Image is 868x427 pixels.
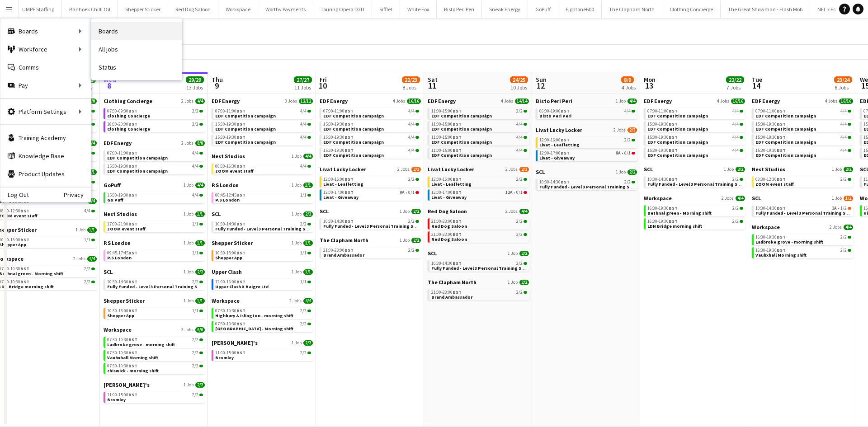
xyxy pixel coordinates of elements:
span: EDF Energy [644,98,672,104]
span: 15:30-19:30 [755,148,786,153]
span: BST [669,147,678,153]
a: All jobs [91,40,182,58]
span: 08:30-12:30 [755,177,786,182]
span: BST [453,134,462,140]
span: BST [236,192,245,198]
span: GoPuff [104,182,121,188]
div: Livat Lucky Locker2 Jobs2/312:00-16:00BST2/2Livat - Leafletting12:00-17:00BST9A•0/1Livat - Giveaway [320,166,421,208]
span: EDF Competition campaign [107,155,168,161]
button: UMPF Staffing [15,0,62,18]
span: Livat Lucky Locker [536,127,582,133]
span: 2/2 [192,109,198,113]
span: BST [777,121,786,127]
span: BST [561,179,570,185]
span: 0/1 [408,190,415,195]
a: 15:30-19:30BST4/4EDF Competition campaign [647,121,743,131]
a: 15:30-19:30BST4/4EDF Competition campaign [215,134,311,145]
span: 2/2 [408,177,415,182]
span: 4/4 [300,109,307,113]
div: P.S London1 Job1/108:45-12:45BST1/1P.S London [212,182,313,211]
span: EDF Competition campaign [323,113,384,119]
span: 06:00-19:00 [539,109,570,113]
div: Nest Studios1 Job4/408:30-16:30BST4/4ZOOM event staff [212,153,313,182]
span: Nest Studios [752,166,785,173]
span: EDF Competition campaign [755,113,816,119]
span: 14/14 [515,99,529,104]
span: BST [453,121,462,127]
span: ZOOM event staff [755,181,794,187]
span: 4 Jobs [717,99,729,104]
button: Bisto Peri Peri [437,0,482,18]
span: 07:00-11:00 [107,151,137,155]
span: 1 Job [724,167,734,172]
span: 4 Jobs [501,99,513,104]
span: 07:00-11:00 [323,109,354,113]
a: 12:00-17:00BST8A•0/1Livat - Giveaway [539,150,635,160]
span: EDF Competition campaign [323,126,384,132]
span: EDF Competition campaign [323,139,384,145]
span: EDF Energy [428,98,456,104]
span: ZOOM event staff [215,168,254,174]
span: 4/4 [516,135,523,140]
div: EDF Energy4 Jobs16/1607:00-11:00BST4/4EDF Competition campaign15:30-19:30BST4/4EDF Competition ca... [752,98,853,166]
a: Livat Lucky Locker2 Jobs2/3 [320,166,421,173]
span: EDF Energy [212,98,240,104]
span: 15:30-19:30 [323,135,354,140]
span: BST [236,108,245,114]
a: Comms [0,58,91,76]
span: EDF Competition campaign [647,126,708,132]
a: 12:00-17:00BST9A•0/1Livat - Giveaway [323,189,419,200]
span: EDF Competition campaign [215,139,276,145]
span: 4/4 [408,148,415,153]
a: 15:30-19:30BST4/4EDF Competition campaign [323,121,419,131]
span: BST [669,176,678,182]
span: 1/1 [300,193,307,197]
span: 16/16 [839,99,853,104]
a: 12:00-16:00BST2/2Livat - Leafletting [539,137,635,147]
span: 4/4 [192,193,198,197]
a: 12:00-16:00BST2/2Livat - Leafletting [323,176,419,187]
a: 12:00-17:00BST12A•0/1Livat - Giveaway [431,189,527,200]
span: EDF Energy [752,98,780,104]
span: BST [777,108,786,114]
span: EDF Competition campaign [323,152,384,158]
span: 12:00-17:00 [323,190,354,195]
div: EDF Energy3 Jobs12/1207:00-11:00BST4/4EDF Competition campaign15:30-19:30BST4/4EDF Competition ca... [212,98,313,153]
a: Livat Lucky Locker2 Jobs2/3 [536,127,637,133]
span: BST [669,121,678,127]
button: Red Dog Saloon [168,0,218,18]
a: 15:30-19:30BST4/4EDF Competition campaign [323,147,419,158]
span: Livat - Leafletting [539,142,580,148]
span: 12:00-16:00 [323,177,354,182]
span: Clothing Concierge [107,113,150,119]
div: EDF Energy4 Jobs16/1607:00-11:00BST4/4EDF Competition campaign15:30-19:30BST4/4EDF Competition ca... [320,98,421,166]
span: 2 Jobs [181,141,193,146]
span: 15:30-19:30 [215,135,245,140]
span: 4/4 [627,99,637,104]
a: EDF Energy4 Jobs14/14 [428,98,529,104]
span: BST [344,108,354,114]
span: 4/4 [840,148,847,153]
span: Clothing Concierge [107,126,150,132]
span: BST [128,192,137,198]
span: Livat Lucky Locker [320,166,366,173]
a: Boards [91,22,182,40]
div: Clothing Concierge2 Jobs4/407:30-09:30BST2/2Clothing Concierge18:00-20:00BST2/2Clothing Concierge [104,98,205,140]
button: Workspace [218,0,258,18]
a: 06:00-19:00BST4/4Bisto Peri Peri [539,108,635,118]
div: Bisto Peri Peri1 Job4/406:00-19:00BST4/4Bisto Peri Peri [536,98,637,127]
div: SCL1 Job2/210:30-14:30BST2/2Fully Funded - Level 3 Personal Training Skills Bootcamp [644,166,745,195]
span: Livat Lucky Locker [428,166,474,173]
a: 11:00-15:00BST2/2EDF Competition campaign [431,108,527,118]
a: 18:00-20:00BST2/2Clothing Concierge [107,121,203,131]
span: BST [128,163,137,169]
span: BST [453,108,462,114]
span: 4/4 [192,164,198,169]
div: EDF Energy2 Jobs8/807:00-11:00BST4/4EDF Competition campaign15:30-19:30BST4/4EDF Competition camp... [104,140,205,182]
span: 3 Jobs [285,99,297,104]
a: Livat Lucky Locker2 Jobs2/3 [428,166,529,173]
a: EDF Energy4 Jobs16/16 [752,98,853,104]
span: 4/4 [300,122,307,127]
span: EDF Competition campaign [215,126,276,132]
span: BST [344,176,354,182]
